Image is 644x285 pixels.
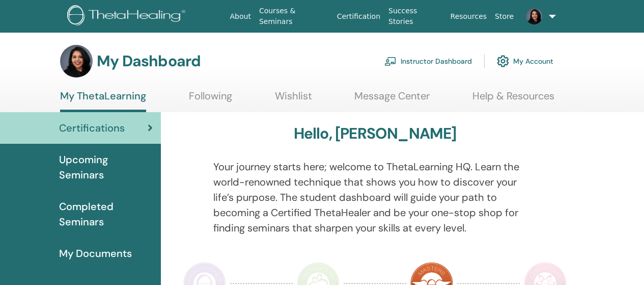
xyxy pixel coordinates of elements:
a: Store [491,7,518,26]
a: Help & Resources [472,90,554,110]
img: default.jpg [60,45,93,77]
img: chalkboard-teacher.svg [384,57,397,66]
a: Success Stories [384,2,446,31]
img: cog.svg [497,53,509,70]
h3: Hello, [PERSON_NAME] [294,124,457,143]
a: Message Center [354,90,430,110]
a: Wishlist [275,90,312,110]
p: Your journey starts here; welcome to ThetaLearning HQ. Learn the world-renowned technique that sh... [213,159,537,236]
a: Resources [446,7,491,26]
span: My Documents [59,246,132,261]
span: Upcoming Seminars [59,152,153,183]
a: Courses & Seminars [255,2,333,31]
a: Instructor Dashboard [384,50,472,72]
img: default.jpg [526,8,542,24]
a: My ThetaLearning [60,90,146,112]
span: Completed Seminars [59,199,153,229]
span: Certifications [59,120,125,136]
a: Certification [333,7,384,26]
a: Following [189,90,232,110]
a: My Account [497,50,553,72]
h3: My Dashboard [97,52,201,70]
img: logo.png [67,5,189,28]
a: About [226,7,255,26]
